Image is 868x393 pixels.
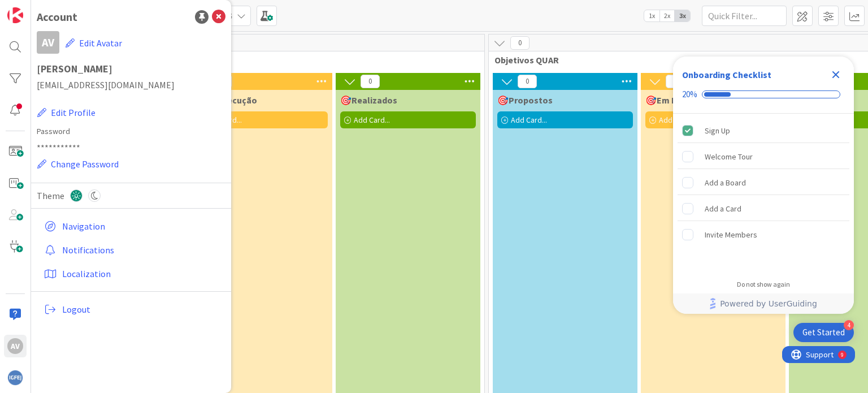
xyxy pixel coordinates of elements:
[40,264,225,284] a: Localization
[673,57,854,314] div: Checklist Container
[340,94,397,106] span: 🎯Realizados
[37,31,59,54] div: AV
[7,7,23,23] img: Visit kanbanzone.com
[37,189,64,202] span: Theme
[705,228,757,241] div: Invite Members
[682,68,771,81] div: Onboarding Checklist
[673,114,854,273] div: Checklist items
[793,323,854,342] div: Open Get Started checklist, remaining modules: 4
[37,8,77,25] div: Account
[678,196,849,221] div: Add a Card is incomplete.
[65,31,123,55] button: Edit Avatar
[40,216,225,236] a: Navigation
[41,54,470,66] span: Avaliação SIADAP
[644,10,659,21] span: 1x
[518,75,537,88] span: 0
[497,94,553,106] span: 🎯Propostos
[645,94,710,106] span: 🎯Em Execução
[705,124,730,137] div: Sign Up
[361,75,380,88] span: 0
[673,293,854,314] div: Footer
[37,126,225,137] label: Password
[7,338,23,354] div: AV
[705,202,741,215] div: Add a Card
[675,10,690,21] span: 3x
[682,89,697,100] div: 20%
[7,370,23,386] img: avatar
[24,2,51,15] span: Support
[59,5,62,14] div: 9
[37,63,225,75] h1: [PERSON_NAME]
[666,75,685,88] span: 0
[659,115,695,125] span: Add Card...
[678,170,849,195] div: Add a Board is incomplete.
[678,144,849,169] div: Welcome Tour is incomplete.
[802,327,845,338] div: Get Started
[511,115,547,125] span: Add Card...
[844,320,854,330] div: 4
[659,10,675,21] span: 2x
[679,293,848,314] a: Powered by UserGuiding
[705,176,746,189] div: Add a Board
[737,280,790,289] div: Do not show again
[702,6,787,26] input: Quick Filter...
[510,36,530,50] span: 0
[682,89,845,100] div: Checklist progress: 20%
[37,105,96,120] button: Edit Profile
[720,297,817,310] span: Powered by UserGuiding
[37,78,225,92] span: [EMAIL_ADDRESS][DOMAIN_NAME]
[678,118,849,143] div: Sign Up is complete.
[354,115,390,125] span: Add Card...
[705,150,753,163] div: Welcome Tour
[37,157,119,171] button: Change Password
[678,222,849,247] div: Invite Members is incomplete.
[827,66,845,84] div: Close Checklist
[62,303,221,316] span: Logout
[40,240,225,260] a: Notifications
